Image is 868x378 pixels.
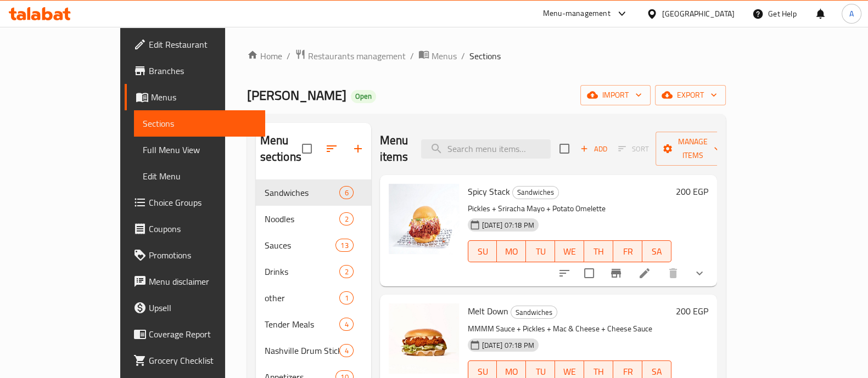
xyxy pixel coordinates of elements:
[611,140,656,157] span: Select section first
[543,7,611,20] div: Menu-management
[578,262,601,285] span: Select to update
[125,189,265,216] a: Choice Groups
[579,143,608,155] span: Add
[143,117,256,130] span: Sections
[335,239,353,252] div: items
[149,354,256,367] span: Grocery Checklist
[421,139,551,159] input: search
[473,244,493,259] span: SU
[526,240,555,262] button: TU
[580,85,651,105] button: import
[247,83,346,108] span: [PERSON_NAME]
[559,244,580,259] span: WE
[151,91,256,104] span: Menus
[149,222,256,235] span: Coupons
[511,306,557,319] div: Sandwiches
[551,260,578,286] button: sort-choices
[265,291,340,304] span: other
[849,8,854,20] span: A
[662,8,735,20] div: [GEOGRAPHIC_DATA]
[655,85,726,105] button: export
[125,31,265,58] a: Edit Restaurant
[618,244,638,259] span: FR
[143,170,256,183] span: Edit Menu
[589,244,609,259] span: TH
[125,242,265,268] a: Promotions
[256,311,371,337] div: Tender Meals4
[664,88,717,102] span: export
[497,240,526,262] button: MO
[555,240,584,262] button: WE
[339,265,353,278] div: items
[468,303,508,319] span: Melt Down
[576,140,611,157] button: Add
[260,132,302,165] h2: Menu sections
[265,265,340,278] div: Drinks
[308,49,406,63] span: Restaurants management
[256,232,371,258] div: Sauces13
[295,49,406,63] a: Restaurants management
[339,318,353,331] div: items
[340,214,352,224] span: 2
[134,110,265,137] a: Sections
[501,244,522,259] span: MO
[149,64,256,77] span: Branches
[686,260,713,286] button: show more
[256,337,371,364] div: Nashville Drum Sticks4
[676,184,708,199] h6: 200 EGP
[134,137,265,163] a: Full Menu View
[339,344,353,357] div: items
[589,88,642,102] span: import
[613,240,642,262] button: FR
[693,267,706,280] svg: Show Choices
[149,275,256,288] span: Menu disclaimer
[336,240,352,251] span: 13
[265,186,340,199] span: Sandwiches
[125,321,265,347] a: Coverage Report
[553,137,576,160] span: Select section
[584,240,613,262] button: TH
[265,239,336,252] span: Sauces
[125,58,265,84] a: Branches
[418,49,457,63] a: Menus
[530,244,551,259] span: TU
[410,49,414,63] li: /
[125,347,265,374] a: Grocery Checklist
[676,303,708,319] h6: 200 EGP
[340,293,352,303] span: 1
[287,49,290,63] li: /
[340,188,352,198] span: 6
[468,202,671,216] p: Pickles + Sriracha Mayo + Potato Omelette
[380,132,408,165] h2: Menu items
[478,220,539,230] span: [DATE] 07:18 PM
[513,186,558,199] span: Sandwiches
[478,340,539,351] span: [DATE] 07:18 PM
[125,295,265,321] a: Upsell
[647,244,667,259] span: SA
[256,258,371,285] div: Drinks2
[512,186,559,199] div: Sandwiches
[576,140,611,157] span: Add item
[603,260,629,286] button: Branch-specific-item
[149,249,256,262] span: Promotions
[265,212,340,225] span: Noodles
[295,137,318,160] span: Select all sections
[389,303,459,374] img: Melt Down
[256,206,371,232] div: Noodles2
[149,301,256,314] span: Upsell
[143,143,256,156] span: Full Menu View
[351,92,376,101] span: Open
[511,306,557,319] span: Sandwiches
[125,84,265,110] a: Menus
[432,49,457,63] span: Menus
[149,196,256,209] span: Choice Groups
[638,267,651,280] a: Edit menu item
[468,322,671,336] p: MMMM Sauce + Pickles + Mac & Cheese + Cheese Sauce
[256,285,371,311] div: other1
[265,344,340,357] span: Nashville Drum Sticks
[134,163,265,189] a: Edit Menu
[247,49,726,63] nav: breadcrumb
[265,318,340,331] span: Tender Meals
[389,184,459,254] img: Spicy Stack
